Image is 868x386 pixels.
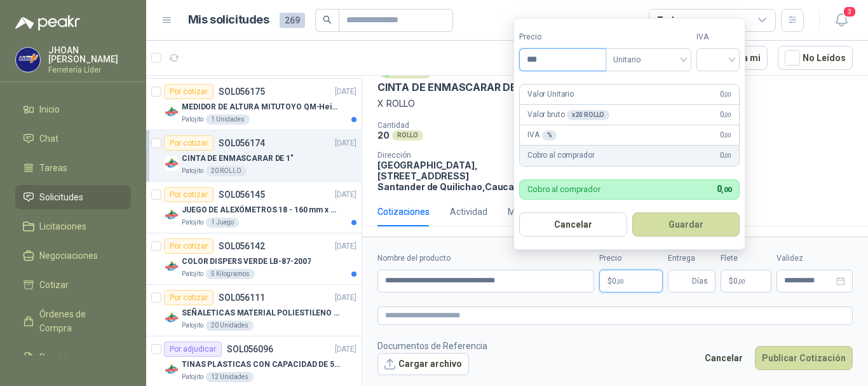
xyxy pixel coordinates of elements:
[632,212,740,237] button: Guardar
[335,343,356,355] p: [DATE]
[164,341,222,357] div: Por adjudicar
[39,278,69,292] span: Cotizar
[616,278,624,285] span: ,00
[843,6,857,18] span: 3
[219,293,265,302] p: SOL056111
[738,278,745,285] span: ,00
[164,187,214,202] div: Por cotizar
[599,252,663,265] label: Precio
[15,156,131,180] a: Tareas
[724,132,731,139] span: ,00
[15,244,131,268] a: Negociaciones
[335,292,356,304] p: [DATE]
[182,256,311,268] p: COLOR DISPERS VERDE LB-87-2007
[182,359,340,371] p: TINAS PLASTICAS CON CAPACIDAD DE 50 KG
[720,149,731,162] span: 0
[39,219,86,233] span: Licitaciones
[182,372,203,382] p: Patojito
[335,240,356,252] p: [DATE]
[527,149,594,162] p: Cobro al comprador
[182,307,340,319] p: SEÑALETICAS MATERIAL POLIESTILENO CON VINILO LAMINADO CALIBRE 60
[182,204,340,216] p: JUEGO DE ALEXÓMETROS 18 - 160 mm x 0,01 mm 2824-S3
[206,269,255,279] div: 5 Kilogramos
[698,346,750,370] button: Cancelar
[219,87,265,96] p: SOL056175
[778,46,853,70] button: No Leídos
[39,307,119,335] span: Órdenes de Compra
[182,153,294,165] p: CINTA DE ENMASCARAR DE 1"
[219,190,265,199] p: SOL056145
[508,205,546,219] div: Mensajes
[146,130,362,182] a: Por cotizarSOL056174[DATE] Company LogoCINTA DE ENMASCARAR DE 1"Patojito20 ROLLO
[335,86,356,98] p: [DATE]
[15,127,131,151] a: Chat
[724,91,731,98] span: ,00
[527,129,557,141] p: IVA
[567,110,609,120] div: x 20 ROLLO
[164,259,179,274] img: Company Logo
[599,270,663,293] p: $0,00
[206,372,254,382] div: 12 Unidades
[720,109,731,121] span: 0
[182,101,340,113] p: MEDIDOR DE ALTURA MITUTOYO QM-Height 518-245
[377,151,517,160] p: Dirección
[182,321,203,331] p: Patojito
[280,13,305,28] span: 269
[48,46,131,64] p: JHOAN [PERSON_NAME]
[657,13,684,27] div: Todas
[164,156,179,171] img: Company Logo
[48,66,131,74] p: Ferretería Líder
[377,81,529,94] p: CINTA DE ENMASCARAR DE 1"
[15,345,131,369] a: Remisiones
[146,233,362,285] a: Por cotizarSOL056142[DATE] Company LogoCOLOR DISPERS VERDE LB-87-2007Patojito5 Kilogramos
[377,252,594,265] label: Nombre del producto
[182,269,203,279] p: Patojito
[164,135,214,151] div: Por cotizar
[755,346,853,370] button: Publicar Cotización
[15,97,131,121] a: Inicio
[164,238,214,254] div: Por cotizar
[377,205,430,219] div: Cotizaciones
[164,207,179,223] img: Company Logo
[729,277,733,285] span: $
[146,182,362,233] a: Por cotizarSOL056145[DATE] Company LogoJUEGO DE ALEXÓMETROS 18 - 160 mm x 0,01 mm 2824-S3Patojito...
[182,217,203,228] p: Patojito
[182,166,203,176] p: Patojito
[392,130,423,141] div: ROLLO
[733,277,745,285] span: 0
[696,31,740,43] label: IVA
[39,161,67,175] span: Tareas
[335,137,356,149] p: [DATE]
[720,129,731,141] span: 0
[146,285,362,336] a: Por cotizarSOL056111[DATE] Company LogoSEÑALETICAS MATERIAL POLIESTILENO CON VINILO LAMINADO CALI...
[450,205,487,219] div: Actividad
[377,97,853,111] p: X ROLLO
[542,130,557,141] div: %
[692,270,708,292] span: Días
[15,15,80,31] img: Logo peakr
[15,185,131,209] a: Solicitudes
[377,130,390,141] p: 20
[519,31,606,43] label: Precio
[721,252,771,265] label: Flete
[164,84,214,99] div: Por cotizar
[612,277,624,285] span: 0
[39,249,98,263] span: Negociaciones
[206,114,250,125] div: 1 Unidades
[188,11,269,29] h1: Mis solicitudes
[15,273,131,297] a: Cotizar
[668,252,715,265] label: Entrega
[527,109,609,121] p: Valor bruto
[335,189,356,201] p: [DATE]
[206,321,254,331] div: 20 Unidades
[15,214,131,238] a: Licitaciones
[721,186,731,194] span: ,00
[146,79,362,130] a: Por cotizarSOL056175[DATE] Company LogoMEDIDOR DE ALTURA MITUTOYO QM-Height 518-245Patojito1 Unid...
[519,212,627,237] button: Cancelar
[724,111,731,118] span: ,00
[164,290,214,305] div: Por cotizar
[830,9,853,32] button: 3
[377,160,517,192] p: [GEOGRAPHIC_DATA], [STREET_ADDRESS] Santander de Quilichao , Cauca
[724,152,731,159] span: ,00
[323,15,332,24] span: search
